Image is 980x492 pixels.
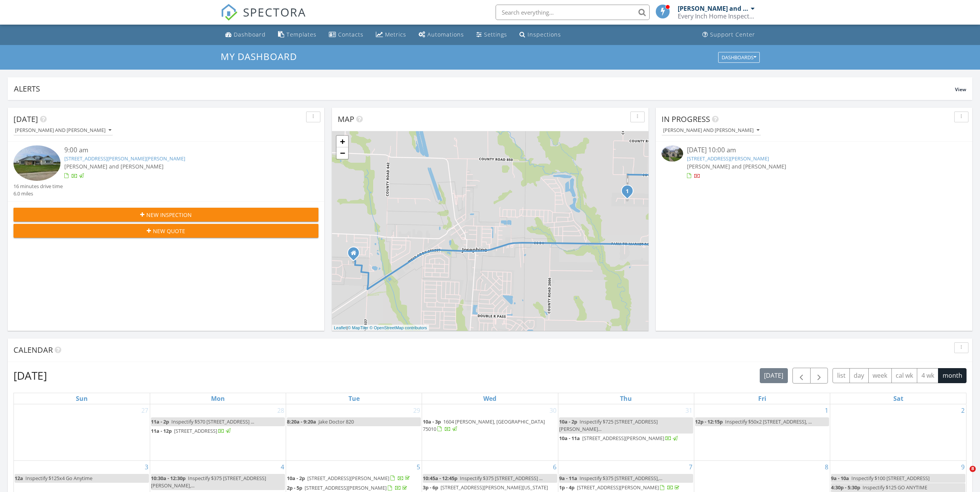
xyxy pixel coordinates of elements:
[423,417,557,434] a: 10a - 3p 1604 [PERSON_NAME], [GEOGRAPHIC_DATA] 75010
[422,404,558,461] td: Go to July 30, 2025
[423,475,457,482] span: 10:45a - 12:45p
[559,484,575,491] span: 1p - 4p
[760,368,788,383] button: [DATE]
[423,484,438,491] span: 3p - 6p
[287,474,421,483] a: 10a - 2p [STREET_ADDRESS][PERSON_NAME]
[687,155,769,162] a: [STREET_ADDRESS][PERSON_NAME]
[13,345,53,355] span: Calendar
[559,418,577,425] span: 10a - 2p
[146,211,192,219] span: New Inspection
[14,404,150,461] td: Go to July 27, 2025
[482,393,498,404] a: Wednesday
[151,427,172,434] span: 11a - 12p
[64,145,293,155] div: 9:00 am
[823,461,830,473] a: Go to August 8, 2025
[810,368,828,384] button: Next month
[286,404,422,461] td: Go to July 29, 2025
[548,404,558,417] a: Go to July 30, 2025
[338,114,354,124] span: Map
[326,28,367,42] a: Contacts
[150,404,286,461] td: Go to July 28, 2025
[577,484,659,491] span: [STREET_ADDRESS][PERSON_NAME]
[849,368,869,383] button: day
[287,418,316,425] span: 8:20a - 9:20a
[823,404,830,417] a: Go to August 1, 2025
[892,393,905,404] a: Saturday
[618,393,633,404] a: Thursday
[373,28,409,42] a: Metrics
[287,475,305,482] span: 10a - 2p
[243,4,306,20] span: SPECTORA
[627,191,632,195] div: 5150 Fox Trot Ln, Caddo Mills, TX 75135
[13,125,113,136] button: [PERSON_NAME] and [PERSON_NAME]
[528,31,561,38] div: Inspections
[960,404,966,417] a: Go to August 2, 2025
[209,393,226,404] a: Monday
[559,435,679,442] a: 10a - 11a [STREET_ADDRESS][PERSON_NAME]
[710,31,755,38] div: Support Center
[151,427,232,434] a: 11a - 12p [STREET_ADDRESS]
[722,55,756,60] div: Dashboards
[580,475,662,482] span: Inspectify $375 [STREET_ADDRESS],...
[917,368,938,383] button: 4 wk
[684,404,694,417] a: Go to July 31, 2025
[13,145,318,197] a: 9:00 am [STREET_ADDRESS][PERSON_NAME][PERSON_NAME] [PERSON_NAME] and [PERSON_NAME] 16 minutes dri...
[412,404,422,417] a: Go to July 29, 2025
[347,393,361,404] a: Tuesday
[582,435,664,442] span: [STREET_ADDRESS][PERSON_NAME]
[337,136,348,147] a: Zoom in
[15,128,111,133] div: [PERSON_NAME] and [PERSON_NAME]
[370,325,427,330] a: © OpenStreetMap contributors
[15,475,23,482] span: 12a
[338,31,364,38] div: Contacts
[14,83,955,94] div: Alerts
[699,28,758,42] a: Support Center
[695,418,723,425] span: 12p - 12:15p
[287,484,409,491] a: 2p - 5p [STREET_ADDRESS][PERSON_NAME]
[678,5,749,12] div: [PERSON_NAME] and [PERSON_NAME]
[151,427,285,436] a: 11a - 12p [STREET_ADDRESS]
[427,31,464,38] div: Automations
[151,418,169,425] span: 11a - 2p
[559,434,693,443] a: 10a - 11a [STREET_ADDRESS][PERSON_NAME]
[662,114,710,124] span: In Progress
[626,189,629,194] i: 1
[334,325,347,330] a: Leaflet
[559,435,580,442] span: 10a - 11a
[64,163,164,170] span: [PERSON_NAME] and [PERSON_NAME]
[385,31,406,38] div: Metrics
[868,368,892,383] button: week
[423,418,441,425] span: 10a - 3p
[718,52,760,63] button: Dashboards
[460,475,543,482] span: Inspectify $375 [STREET_ADDRESS] ...
[662,125,761,136] button: [PERSON_NAME] and [PERSON_NAME]
[831,484,860,491] span: 4:30p - 5:30p
[151,475,266,489] span: Inspectify $375 [STREET_ADDRESS][PERSON_NAME],...
[318,418,354,425] span: Jake Doctor 820
[25,475,92,482] span: Inspectify $125x4 Go Anytime
[332,325,429,331] div: |
[551,461,558,473] a: Go to August 6, 2025
[558,404,694,461] td: Go to July 31, 2025
[171,418,254,425] span: Inspectify $570 [STREET_ADDRESS] ...
[725,418,812,425] span: Inspectify $50x2 [STREET_ADDRESS], ...
[559,418,658,432] span: Inspectify $725 [STREET_ADDRESS][PERSON_NAME]...
[496,5,650,20] input: Search everything...
[423,418,545,432] span: 1604 [PERSON_NAME], [GEOGRAPHIC_DATA] 75010
[287,475,411,482] a: 10a - 2p [STREET_ADDRESS][PERSON_NAME]
[276,404,286,417] a: Go to July 28, 2025
[153,227,185,235] span: New Quote
[275,28,320,42] a: Templates
[441,484,548,491] span: [STREET_ADDRESS][PERSON_NAME][US_STATE]
[221,4,238,21] img: The Best Home Inspection Software - Spectora
[279,461,286,473] a: Go to August 4, 2025
[423,418,545,432] a: 10a - 3p 1604 [PERSON_NAME], [GEOGRAPHIC_DATA] 75010
[960,461,966,473] a: Go to August 9, 2025
[234,31,266,38] div: Dashboard
[221,10,306,27] a: SPECTORA
[151,475,186,482] span: 10:30a - 12:30p
[286,31,317,38] div: Templates
[757,393,768,404] a: Friday
[473,28,510,42] a: Settings
[678,12,755,20] div: Every Inch Home Inspection LLC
